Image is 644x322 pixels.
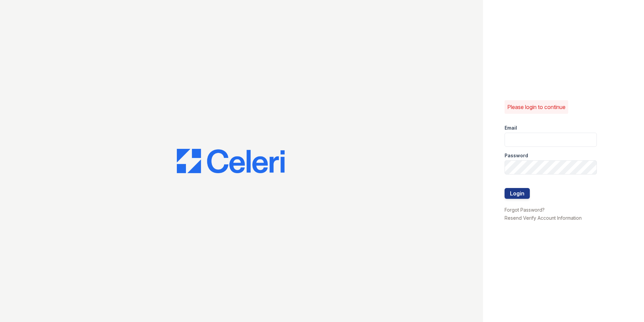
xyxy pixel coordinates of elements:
a: Forgot Password? [505,207,545,213]
label: Email [505,125,517,131]
button: Login [505,188,530,199]
img: CE_Logo_Blue-a8612792a0a2168367f1c8372b55b34899dd931a85d93a1a3d3e32e68fde9ad4.png [177,149,285,173]
p: Please login to continue [507,103,566,111]
a: Resend Verify Account Information [505,215,582,221]
label: Password [505,152,528,159]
